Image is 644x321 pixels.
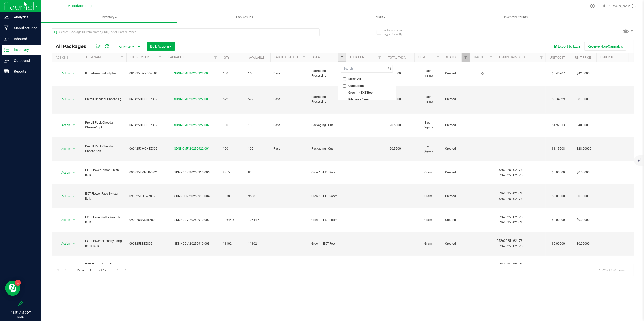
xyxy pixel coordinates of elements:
span: Pass [273,123,305,128]
span: Gram [417,218,439,222]
span: 060425CHCHEZ302 [129,146,161,151]
a: Inventory Counts [448,12,584,23]
a: Filter [434,53,442,62]
div: SDNNCCV-20250910-004 [163,194,221,199]
span: Created [445,170,467,175]
span: Grow 1 - EXT Room [311,170,343,175]
span: 10644.5 [248,218,267,222]
a: Filter [462,53,470,62]
span: Hi, [PERSON_NAME]! [602,4,634,8]
p: Manufacturing [9,25,39,31]
a: Origin Harvests [499,55,525,59]
span: 1 - 20 of 230 items [595,266,629,274]
td: $0.00000 [546,184,571,208]
td: $0.34829 [546,86,571,114]
span: 081325TMNDOZ502 [129,71,161,76]
span: $0.00000 [574,216,592,224]
span: Created [445,123,467,128]
span: EXT Flower-Blueberry Bang Bang-Bulk [85,239,123,248]
span: Created [445,218,467,222]
inline-svg: Inbound [4,36,9,41]
span: select [71,240,77,247]
span: Grow 1 - EXT Room [348,91,375,94]
span: $8.00000 [574,96,592,103]
p: (4 g ea.) [417,73,439,78]
span: EXT Flower-Battle Axe R1-Bulk [85,215,123,225]
p: (3 g ea.) [417,149,439,154]
a: Order Id [600,55,613,59]
a: Area [312,55,320,59]
span: Cure Room [348,84,364,87]
inline-svg: Reports [4,69,9,74]
span: select [71,122,77,129]
td: $1.15508 [546,137,571,161]
a: SDNNCMF-20250922-003 [174,97,210,101]
p: Outbound [9,58,39,64]
a: Filter [211,53,220,62]
a: Filter [300,53,308,62]
span: Each [417,95,439,104]
button: Receive Non-Cannabis [584,42,626,51]
a: Lab Results [177,12,313,23]
inline-svg: Analytics [4,15,9,20]
span: $0.00000 [574,193,592,200]
a: Go to the last page [122,266,129,273]
span: 090325BAXR1Z802 [129,218,161,222]
td: $0.00000 [546,232,571,256]
a: Filter [626,53,634,62]
inline-svg: Manufacturing [4,25,9,31]
div: Value 1: 05262025 - G2 - Z8 [497,238,544,243]
span: $28.00000 [574,145,594,152]
span: Packaging - Out [311,146,343,151]
span: Pass [273,71,305,76]
span: Created [445,194,467,199]
inline-svg: Inventory [4,47,9,52]
span: Lab Results [229,15,260,20]
div: Value 1: 05262025 - G2 - Z8 [497,262,544,267]
div: Value 2: 05262025 - G2 - Z8 [497,173,544,178]
p: Inventory [9,47,39,53]
label: Pin the sidebar to full width on large screens [18,301,23,306]
span: 10644.5 [223,218,242,222]
span: 060425CHCHEZ302 [129,123,161,128]
input: 1 [87,266,96,274]
a: Filter [338,53,346,62]
span: Pass [273,97,305,102]
td: $0.00000 [546,256,571,279]
span: Gram [417,241,439,246]
button: Export to Excel [551,42,584,51]
div: Value 1: 05262025 - G2 - Z8 [497,168,544,172]
span: $42.00000 [574,70,594,77]
a: Unit Cost [550,56,565,59]
a: Total THC% [388,56,406,59]
a: Lab Test Result [274,55,298,59]
div: Value 1: 05262025 - G2 - Z8 [497,215,544,220]
span: 9538 [248,194,267,199]
a: SDNNCMF-20250922-002 [174,123,210,127]
span: Bulk Actions [150,44,172,48]
span: EXT Flower-Lemon Fresh-Bulk [85,168,123,177]
a: Filter [376,53,384,62]
span: Buds-Tamarindo-1/8oz [85,71,123,76]
div: Actions [56,56,80,59]
span: 100 [223,146,242,151]
span: 100 [248,146,267,151]
a: Go to the next page [114,266,121,273]
span: select [71,264,77,271]
span: $0.00000 [574,169,592,176]
span: Created [445,97,467,102]
span: Action [57,264,70,271]
a: Lot Number [130,55,149,59]
span: select [71,193,77,200]
span: 11102 [248,241,267,246]
a: Filter [118,53,126,62]
p: Analytics [9,14,39,20]
span: Packaging - Processing [311,69,343,78]
span: 090325LMNFRZ802 [129,170,161,175]
span: Preroll Pack-Cheddar Cheeze-10pk [85,120,123,130]
div: Value 1: 05262025 - G2 - Z8 [497,191,544,196]
p: (5 g ea.) [417,125,439,130]
span: Each [417,120,439,130]
a: Qty [224,56,229,59]
span: Created [445,241,467,246]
